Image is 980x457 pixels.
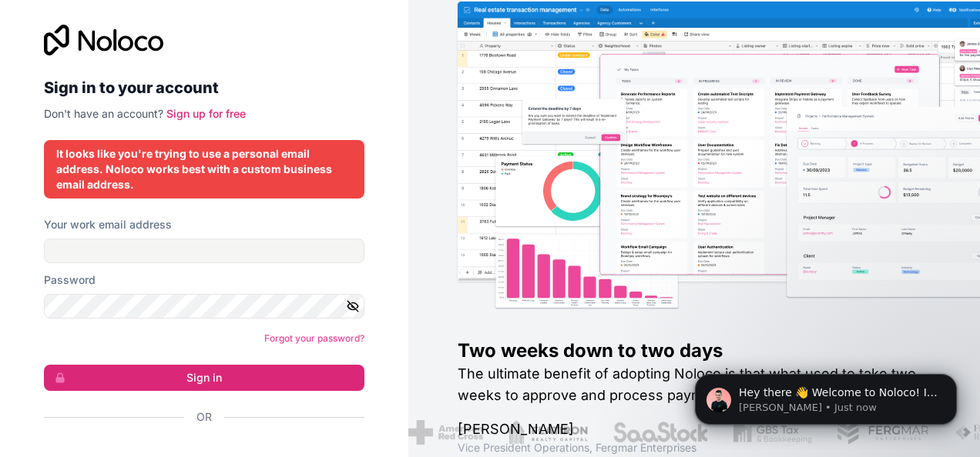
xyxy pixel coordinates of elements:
[196,409,212,425] span: Or
[44,107,163,120] span: Don't have an account?
[44,74,364,102] h2: Sign in to your account
[458,419,931,440] h1: [PERSON_NAME]
[166,107,246,120] a: Sign up for free
[264,332,364,344] a: Forgot your password?
[396,420,471,445] img: /assets/american-red-cross-BAupjrZR.png
[672,342,980,449] iframe: Intercom notifications message
[458,440,931,455] h1: Vice President Operations , Fergmar Enterprises
[56,146,352,192] div: It looks like you're trying to use a personal email address. Noloco works best with a custom busi...
[44,239,364,263] input: Email address
[44,272,96,288] label: Password
[44,294,364,319] input: Password
[44,365,364,391] button: Sign in
[458,363,931,406] h2: The ultimate benefit of adopting Noloco is that what used to take two weeks to approve and proces...
[44,217,172,232] label: Your work email address
[458,339,931,363] h1: Two weeks down to two days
